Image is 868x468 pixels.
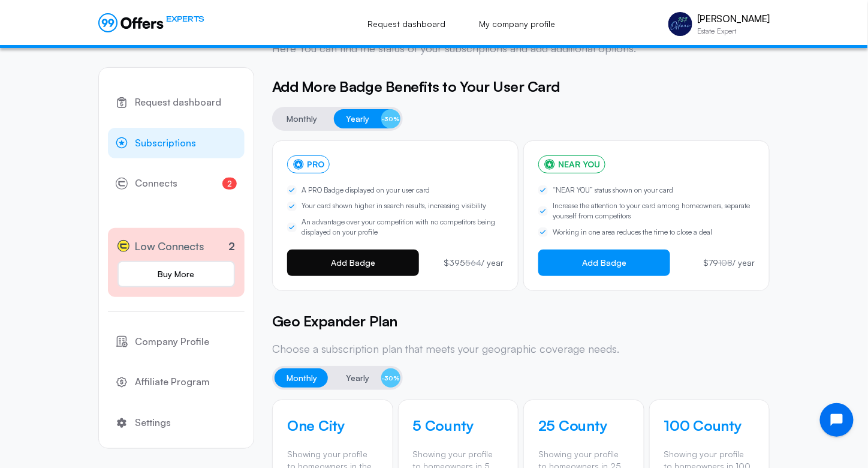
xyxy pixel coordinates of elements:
span: -30% [381,368,400,388]
p: $79 / year [703,259,755,267]
span: Yearly [346,112,369,126]
span: Monthly [287,371,317,385]
button: Add Badge [538,250,670,276]
p: Choose a subscription plan that meets your geographic coverage needs. [272,341,770,356]
span: 564 [465,257,481,268]
span: An advantage over your competition with no competitors being displayed on your profile [302,217,504,238]
h4: 25 County [538,415,629,436]
a: Subscriptions [108,128,245,159]
span: 2 [222,178,237,190]
span: Request dashboard [135,95,221,110]
a: Company Profile [108,326,245,358]
p: $395 / year [444,259,504,267]
p: Estate Expert [697,28,770,35]
span: 108 [718,257,733,268]
span: Your card shown higher in search results, increasing visibility [302,201,486,211]
button: Yearly-30% [334,109,400,128]
span: Settings [135,415,171,431]
a: Affiliate Program [108,367,245,398]
p: [PERSON_NAME] [697,13,770,25]
p: 2 [229,238,236,254]
span: Affiliate Program [135,374,210,390]
p: Here You can find the status of your subscriptions and add additional options. [272,41,770,56]
span: Company Profile [135,334,209,350]
span: Yearly [346,371,369,385]
span: Low Connects [134,238,204,255]
span: Working in one area reduces the time to close a deal [553,227,712,238]
span: Connects [135,176,177,191]
span: Monthly [287,112,317,126]
a: Settings [108,407,245,439]
span: NEAR YOU [558,160,600,169]
span: EXPERTS [166,13,204,25]
button: Monthly [275,368,329,388]
a: Request dashboard [108,87,245,118]
span: Subscriptions [135,136,196,151]
span: Add Badge [582,258,626,268]
h4: 100 County [664,415,755,436]
h5: Add More Badge Benefits to Your User Card [272,76,770,97]
span: “NEAR YOU” status shown on your card [553,185,673,196]
a: EXPERTS [98,13,204,32]
a: My company profile [466,11,568,37]
h4: 5 County [413,415,504,436]
a: Buy More [117,261,235,287]
button: Add Badge [287,250,419,276]
button: Monthly [275,109,329,128]
img: Vincent Talerico [668,12,692,36]
span: A PRO Badge displayed on your user card [302,185,430,196]
span: PRO [307,160,324,169]
span: Increase the attention to your card among homeowners, separate yourself from competitors [553,201,755,221]
h4: One City [287,415,378,436]
span: -30% [381,109,400,128]
a: Connects2 [108,168,245,199]
a: Request dashboard [354,11,459,37]
span: Add Badge [331,258,375,268]
button: Yearly-30% [334,368,400,388]
h5: Geo Expander Plan [272,310,770,332]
